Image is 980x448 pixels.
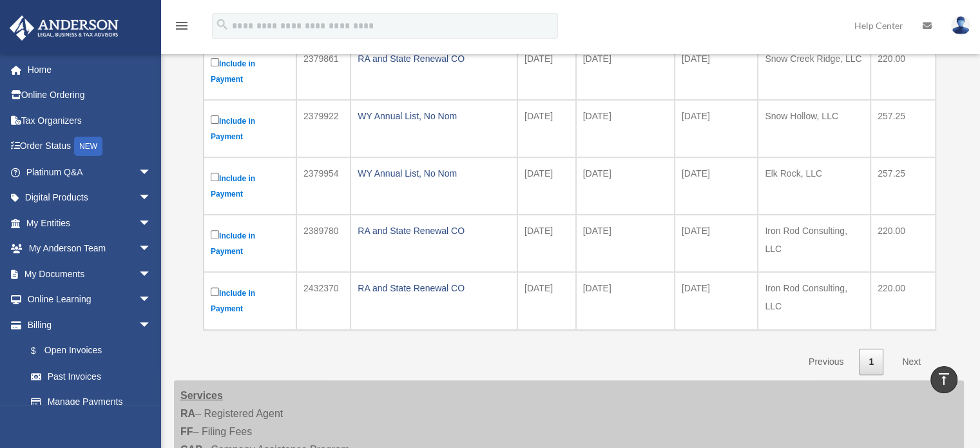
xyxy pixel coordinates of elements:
[951,16,970,35] img: User Pic
[576,43,675,100] td: [DATE]
[9,133,171,160] a: Order StatusNEW
[358,164,510,182] div: WY Annual List, No Nom
[9,210,171,236] a: My Entitiesarrow_drop_down
[799,349,853,375] a: Previous
[18,389,164,415] a: Manage Payments
[211,173,219,181] input: Include in Payment
[576,100,675,157] td: [DATE]
[758,215,870,272] td: Iron Rod Consulting, LLC
[936,371,952,387] i: vertical_align_top
[211,115,219,124] input: Include in Payment
[38,343,44,359] span: $
[9,159,171,185] a: Platinum Q&Aarrow_drop_down
[517,100,576,157] td: [DATE]
[758,100,870,157] td: Snow Hollow, LLC
[211,287,219,296] input: Include in Payment
[18,338,158,364] a: $Open Invoices
[211,170,289,202] label: Include in Payment
[358,50,510,68] div: RA and State Renewal CO
[358,279,510,297] div: RA and State Renewal CO
[892,349,930,375] a: Next
[139,312,164,338] span: arrow_drop_down
[215,17,229,32] i: search
[174,18,189,34] i: menu
[211,55,289,87] label: Include in Payment
[675,215,758,272] td: [DATE]
[859,349,883,375] a: 1
[139,236,164,262] span: arrow_drop_down
[180,426,193,437] strong: FF
[211,58,219,66] input: Include in Payment
[139,159,164,186] span: arrow_drop_down
[174,23,189,34] a: menu
[675,272,758,329] td: [DATE]
[139,210,164,237] span: arrow_drop_down
[9,108,171,133] a: Tax Organizers
[870,43,936,100] td: 220.00
[211,228,289,259] label: Include in Payment
[870,215,936,272] td: 220.00
[9,57,171,83] a: Home
[9,261,171,287] a: My Documentsarrow_drop_down
[758,43,870,100] td: Snow Creek Ridge, LLC
[675,157,758,215] td: [DATE]
[9,312,164,338] a: Billingarrow_drop_down
[9,83,171,108] a: Online Ordering
[139,261,164,287] span: arrow_drop_down
[358,222,510,240] div: RA and State Renewal CO
[758,272,870,329] td: Iron Rod Consulting, LLC
[758,157,870,215] td: Elk Rock, LLC
[576,215,675,272] td: [DATE]
[517,157,576,215] td: [DATE]
[296,43,351,100] td: 2379861
[296,100,351,157] td: 2379922
[296,157,351,215] td: 2379954
[18,364,164,389] a: Past Invoices
[296,215,351,272] td: 2389780
[6,15,122,41] img: Anderson Advisors Platinum Portal
[74,137,102,156] div: NEW
[870,272,936,329] td: 220.00
[296,272,351,329] td: 2432370
[358,107,510,125] div: WY Annual List, No Nom
[517,215,576,272] td: [DATE]
[180,408,195,419] strong: RA
[9,185,171,211] a: Digital Productsarrow_drop_down
[9,236,171,262] a: My Anderson Teamarrow_drop_down
[139,185,164,211] span: arrow_drop_down
[211,285,289,317] label: Include in Payment
[576,157,675,215] td: [DATE]
[870,100,936,157] td: 257.25
[930,366,957,393] a: vertical_align_top
[211,230,219,239] input: Include in Payment
[139,287,164,313] span: arrow_drop_down
[9,287,171,313] a: Online Learningarrow_drop_down
[211,113,289,144] label: Include in Payment
[180,390,223,401] strong: Services
[870,157,936,215] td: 257.25
[576,272,675,329] td: [DATE]
[517,43,576,100] td: [DATE]
[675,43,758,100] td: [DATE]
[675,100,758,157] td: [DATE]
[517,272,576,329] td: [DATE]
